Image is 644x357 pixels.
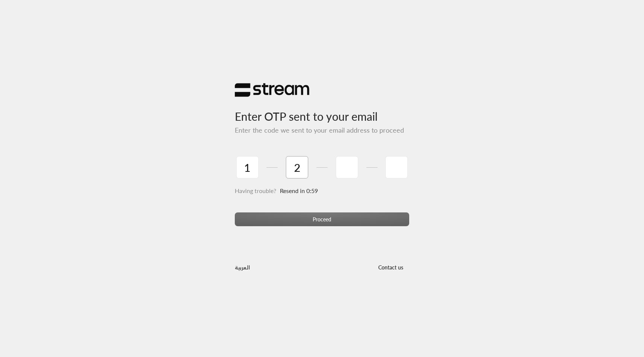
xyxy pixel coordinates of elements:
span: Resend in 0:59 [280,187,318,194]
img: Stream Logo [235,83,309,97]
button: Contact us [372,260,409,274]
h3: Enter OTP sent to your email [235,97,409,123]
a: العربية [235,260,250,274]
span: Having trouble? [235,187,276,194]
a: Contact us [372,264,409,271]
h5: Enter the code we sent to your email address to proceed [235,126,409,135]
